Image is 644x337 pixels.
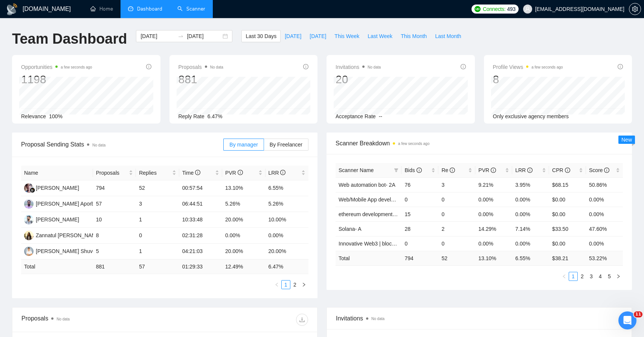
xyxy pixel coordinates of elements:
td: 3 [136,196,179,212]
span: right [302,282,306,287]
td: 52 [136,180,179,196]
span: By Freelancer [270,142,302,148]
span: Scanner Breakdown [336,139,623,148]
span: Relevance [21,113,46,119]
span: This Month [401,32,427,40]
td: 06:44:51 [179,196,222,212]
a: 2 [578,272,586,281]
span: 11 [634,311,642,317]
span: Bids [404,167,421,173]
td: 14.29% [475,221,512,236]
span: filter [394,168,398,172]
span: [DATE] [285,32,301,40]
span: info-circle [303,64,308,69]
td: 47.60% [586,221,623,236]
td: 6.47 % [266,259,309,274]
a: ethereum development- A [339,211,399,217]
td: 0 [401,192,438,207]
img: NH [24,215,34,224]
td: 53.22 % [586,251,623,265]
div: 881 [179,72,223,87]
div: [PERSON_NAME] [36,184,79,192]
td: 10 [93,212,136,228]
button: Last Month [431,30,465,42]
a: Web automation bot- 2A [339,182,395,188]
a: 1 [282,281,290,289]
td: 5.26% [222,196,265,212]
iframe: Intercom live chat [618,311,636,329]
td: 0 [136,228,179,244]
span: dashboard [128,6,133,11]
img: ZF [24,231,34,240]
span: Acceptance Rate [336,113,376,119]
a: Solana- A [339,226,362,232]
a: Web/Mobile App development [339,197,409,203]
td: 794 [401,251,438,265]
td: 00:57:54 [179,180,222,196]
span: CPR [552,167,570,173]
a: setting [629,6,641,12]
button: left [560,272,569,281]
a: homeHome [90,6,113,12]
td: 0.00% [512,192,549,207]
td: $0.00 [549,236,586,251]
li: 5 [605,272,614,281]
td: 0.00% [266,228,309,244]
span: Last Month [435,32,461,40]
td: 8 [93,228,136,244]
button: right [614,272,623,281]
td: $0.00 [549,192,586,207]
a: 5 [605,272,613,281]
td: $68.15 [549,177,586,192]
span: info-circle [565,168,570,173]
td: 2 [438,221,475,236]
td: 04:21:03 [179,244,222,259]
td: 1 [136,244,179,259]
td: 0 [438,207,475,221]
td: 13.10% [222,180,265,196]
span: info-circle [450,168,455,173]
th: Name [21,166,93,180]
li: Previous Page [272,280,281,289]
li: Next Page [614,272,623,281]
span: info-circle [238,170,243,175]
li: Previous Page [560,272,569,281]
td: 20.00% [222,212,265,228]
img: NK [24,183,34,193]
td: $ 38.21 [549,251,586,265]
button: right [299,280,308,289]
button: download [296,314,308,326]
td: $33.50 [549,221,586,236]
td: 28 [401,221,438,236]
td: 20.00% [222,244,265,259]
a: MS[PERSON_NAME] Shuvo [24,248,96,254]
h1: Team Dashboard [12,30,127,48]
span: info-circle [461,64,466,69]
td: 7.14% [512,221,549,236]
button: setting [629,3,641,15]
span: download [296,317,308,323]
th: Proposals [93,166,136,180]
span: info-circle [280,170,285,175]
span: info-circle [527,168,533,173]
span: user [525,6,530,12]
td: 10:33:48 [179,212,222,228]
span: Last Week [368,32,392,40]
span: Last 30 Days [246,32,276,40]
td: 881 [93,259,136,274]
button: This Week [330,30,363,42]
td: 0.00% [586,207,623,221]
td: 0 [401,236,438,251]
span: By manager [229,142,258,148]
span: right [616,274,621,279]
span: left [275,282,279,287]
td: 1 [136,212,179,228]
td: 9.21% [475,177,512,192]
a: 1 [569,272,577,281]
span: Replies [139,169,170,177]
time: a few seconds ago [61,65,92,69]
span: info-circle [618,64,623,69]
td: 0.00% [586,192,623,207]
img: logo [6,3,18,15]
